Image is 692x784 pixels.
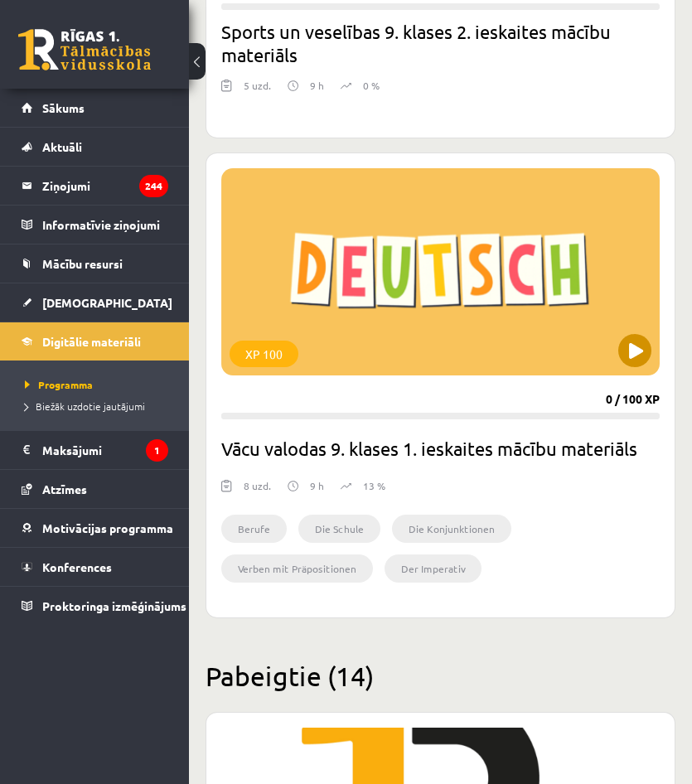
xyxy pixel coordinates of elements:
[206,660,675,692] h2: Pabeigtie (14)
[22,89,168,127] a: Sākums
[385,554,481,583] li: Der Imperativ
[22,283,168,322] a: [DEMOGRAPHIC_DATA]
[42,206,168,244] legend: Informatīvie ziņojumi
[298,515,380,543] li: Die Schule
[25,399,172,414] a: Biežāk uzdotie jautājumi
[42,167,168,205] legend: Ziņojumi
[42,139,82,154] span: Aktuāli
[42,100,85,115] span: Sākums
[18,29,151,70] a: Rīgas 1. Tālmācības vidusskola
[221,554,373,583] li: Verben mit Präpositionen
[42,431,168,469] legend: Maksājumi
[310,478,324,493] p: 9 h
[221,20,660,66] h2: Sports un veselības 9. klases 2. ieskaites mācību materiāls
[244,78,271,103] div: 5 uzd.
[42,520,173,535] span: Motivācijas programma
[22,128,168,166] a: Aktuāli
[25,377,172,392] a: Programma
[22,470,168,508] a: Atzīmes
[42,295,172,310] span: [DEMOGRAPHIC_DATA]
[22,322,168,361] a: Digitālie materiāli
[244,478,271,503] div: 8 uzd.
[230,341,298,367] div: XP 100
[22,206,168,244] a: Informatīvie ziņojumi
[22,167,168,205] a: Ziņojumi244
[22,244,168,283] a: Mācību resursi
[25,399,145,413] span: Biežāk uzdotie jautājumi
[42,482,87,496] span: Atzīmes
[42,334,141,349] span: Digitālie materiāli
[363,478,385,493] p: 13 %
[363,78,380,93] p: 0 %
[139,175,168,197] i: 244
[42,559,112,574] span: Konferences
[42,256,123,271] span: Mācību resursi
[221,515,287,543] li: Berufe
[22,509,168,547] a: Motivācijas programma
[392,515,511,543] li: Die Konjunktionen
[310,78,324,93] p: 9 h
[42,598,186,613] span: Proktoringa izmēģinājums
[22,548,168,586] a: Konferences
[221,429,660,467] h2: Vācu valodas 9. klases 1. ieskaites mācību materiāls
[22,587,168,625] a: Proktoringa izmēģinājums
[146,439,168,462] i: 1
[22,431,168,469] a: Maksājumi1
[25,378,93,391] span: Programma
